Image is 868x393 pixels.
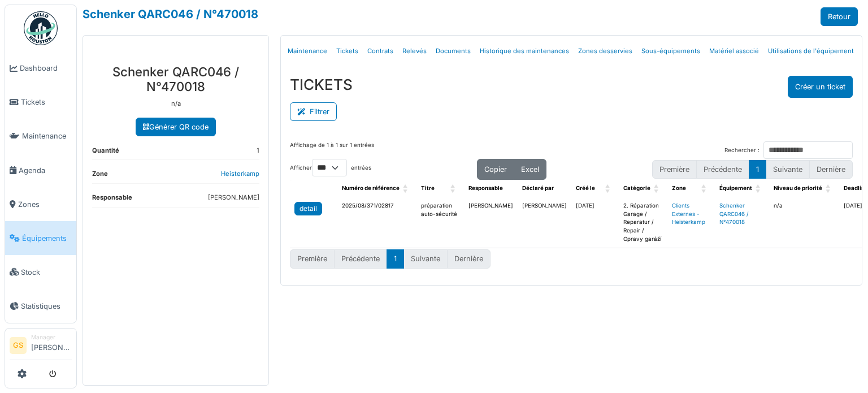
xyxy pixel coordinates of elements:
[416,197,464,248] td: préparation auto-sécurité
[518,197,571,248] td: [PERSON_NAME]
[92,169,108,183] dt: Zone
[10,337,27,354] li: GS
[337,197,416,248] td: 2025/08/371/02817
[332,38,363,64] a: Tickets
[398,38,431,64] a: Relevés
[774,185,822,191] span: Niveau de priorité
[672,202,705,225] a: Clients Externes - Heisterkamp
[637,38,705,64] a: Sous-équipements
[421,185,435,191] span: Titre
[290,141,374,159] div: Affichage de 1 à 1 sur 1 entrées
[92,99,259,109] p: n/a
[5,153,76,187] a: Agenda
[5,289,76,323] a: Statistiques
[21,267,72,278] span: Stock
[821,7,858,26] a: Retour
[290,102,337,121] button: Filtrer
[20,63,72,74] span: Dashboard
[283,38,332,64] a: Maintenance
[477,159,514,180] button: Copier
[387,249,404,268] button: 1
[522,185,554,191] span: Déclaré par
[31,333,72,357] li: [PERSON_NAME]
[431,38,475,64] a: Documents
[672,185,686,191] span: Zone
[18,199,72,210] span: Zones
[576,185,595,191] span: Créé le
[468,185,503,191] span: Responsable
[464,197,518,248] td: [PERSON_NAME]
[844,185,868,191] span: Deadline
[257,146,259,156] dd: 1
[290,76,353,93] h3: TICKETS
[623,185,650,191] span: Catégorie
[756,180,762,197] span: Équipement: Activate to sort
[652,160,853,179] nav: pagination
[5,221,76,255] a: Équipements
[363,38,398,64] a: Contrats
[208,193,259,202] dd: [PERSON_NAME]
[769,197,839,248] td: n/a
[5,85,76,119] a: Tickets
[22,131,72,141] span: Maintenance
[92,64,259,94] h3: Schenker QARC046 / N°470018
[450,180,457,197] span: Titre: Activate to sort
[788,76,853,98] button: Créer un ticket
[221,170,259,178] a: Heisterkamp
[24,11,58,45] img: Badge_color-CXgf-gQk.svg
[705,38,763,64] a: Matériel associé
[826,180,832,197] span: Niveau de priorité: Activate to sort
[724,146,759,155] label: Rechercher :
[10,333,72,360] a: GS Manager[PERSON_NAME]
[719,185,752,191] span: Équipement
[514,159,546,180] button: Excel
[312,159,347,176] select: Afficherentrées
[21,97,72,107] span: Tickets
[574,38,637,64] a: Zones desservies
[300,204,317,214] div: detail
[5,119,76,153] a: Maintenance
[619,197,667,248] td: 2. Réparation Garage / Reparatur / Repair / Opravy garáží
[83,7,258,21] a: Schenker QARC046 / N°470018
[605,180,612,197] span: Créé le: Activate to sort
[290,159,371,176] label: Afficher entrées
[654,180,661,197] span: Catégorie: Activate to sort
[19,165,72,176] span: Agenda
[136,118,216,136] a: Générer QR code
[290,249,491,268] nav: pagination
[475,38,574,64] a: Historique des maintenances
[701,180,708,197] span: Zone: Activate to sort
[22,233,72,244] span: Équipements
[92,193,132,207] dt: Responsable
[21,301,72,312] span: Statistiques
[403,180,410,197] span: Numéro de référence: Activate to sort
[763,38,858,64] a: Utilisations de l'équipement
[749,160,766,179] button: 1
[31,333,72,342] div: Manager
[484,165,507,174] span: Copier
[92,146,119,160] dt: Quantité
[5,51,76,85] a: Dashboard
[342,185,400,191] span: Numéro de référence
[5,187,76,221] a: Zones
[521,165,539,174] span: Excel
[719,202,749,225] a: Schenker QARC046 / N°470018
[5,255,76,289] a: Stock
[294,202,322,215] a: detail
[571,197,619,248] td: [DATE]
